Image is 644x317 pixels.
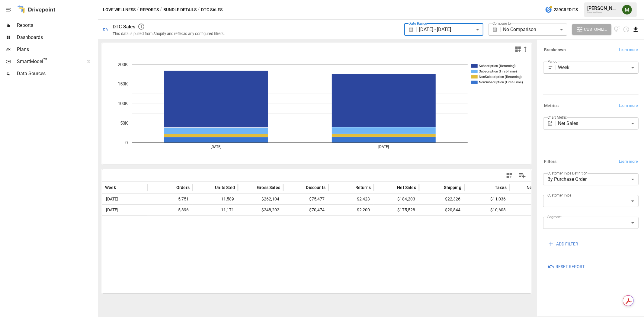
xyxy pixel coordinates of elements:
button: Reset Report [543,261,589,272]
span: Net Revenue [527,184,552,191]
span: Returns [355,184,371,191]
label: Customer Type Definition [547,171,588,176]
button: Sort [297,183,305,192]
span: ™ [43,57,47,65]
button: Manage Columns [515,169,529,182]
div: / [198,6,200,14]
span: $248,202 [241,205,280,215]
text: Subscription (First-Time) [479,69,517,73]
div: DTC Sales [113,24,135,30]
span: Reset Report [556,263,585,271]
text: Subscription (Returning) [479,64,516,68]
div: / [160,6,162,14]
div: [DATE] - [DATE] [419,24,483,36]
button: Sort [346,183,355,192]
span: Discounts [306,184,325,191]
span: Reports [17,22,97,29]
button: 239Credits [543,4,580,15]
span: $22,326 [422,194,461,204]
span: Learn more [619,103,638,109]
span: Customize [584,26,607,33]
button: Sort [517,183,526,192]
button: ADD FILTER [543,239,582,249]
label: Compare to [492,21,511,26]
text: 100K [118,101,128,106]
button: Bundle Details [163,6,197,14]
span: 11,171 [196,205,235,215]
div: Net Sales [558,117,639,130]
span: Units Sold [215,184,235,191]
span: $206,979 [513,205,552,215]
label: Customer Type [547,193,572,198]
button: Sort [435,183,444,192]
span: $11,036 [467,194,507,204]
button: Love Wellness [103,6,136,14]
div: [PERSON_NAME] [587,5,619,11]
svg: A chart. [102,55,532,164]
button: Download report [632,26,639,33]
span: -$75,477 [286,194,325,204]
div: / [137,6,139,14]
span: ADD FILTER [556,240,578,248]
button: View documentation [614,24,621,35]
div: 🛍 [103,27,108,32]
span: -$2,200 [332,205,371,215]
span: $175,528 [377,205,416,215]
span: $10,608 [467,205,507,215]
button: Meredith Lacasse [619,1,636,18]
span: [DATE] [105,205,119,215]
div: Love Wellness [587,11,619,14]
span: 11,589 [196,194,235,204]
div: No Comparison [503,24,567,36]
span: 5,751 [150,194,190,204]
text: 150K [118,82,128,87]
span: -$2,423 [332,194,371,204]
text: NonSubscription (First-Time) [479,80,523,84]
text: 50K [120,120,128,126]
text: [DATE] [379,145,389,149]
button: Reports [140,6,159,14]
button: Schedule report [623,26,630,33]
h6: Breakdown [544,47,566,53]
text: NonSubscription (Returning) [479,75,522,79]
button: Sort [486,183,494,192]
span: Gross Sales [257,184,280,191]
span: Week [105,184,116,191]
span: Taxes [495,184,507,191]
label: Period [547,59,558,64]
text: [DATE] [211,145,222,149]
label: Segment [547,214,562,219]
div: Week [558,62,639,74]
span: 5,396 [150,205,190,215]
button: Sort [167,183,176,192]
label: Chart Metric [547,115,567,120]
label: Date Range [409,21,427,26]
span: $217,565 [513,194,552,204]
span: $20,844 [422,205,461,215]
span: Shipping [444,184,461,191]
h6: Metrics [544,103,559,109]
span: Orders [176,184,190,191]
span: [DATE] [105,194,119,204]
h6: Filters [544,158,557,165]
text: 200K [118,62,128,67]
span: -$70,474 [286,205,325,215]
div: By Purchase Order [543,173,639,185]
span: Learn more [619,159,638,165]
button: Customize [572,24,611,35]
text: 0 [125,140,128,146]
img: Meredith Lacasse [622,5,632,14]
span: Net Sales [397,184,416,191]
span: $184,203 [377,194,416,204]
span: Learn more [619,47,638,53]
span: Dashboards [17,34,97,41]
button: Sort [248,183,256,192]
div: This data is pulled from Shopify and reflects any configured filters. [113,31,225,36]
button: Sort [206,183,214,192]
span: $262,104 [241,194,280,204]
span: Plans [17,46,97,53]
span: 239 Credits [554,6,578,14]
span: Data Sources [17,70,97,77]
